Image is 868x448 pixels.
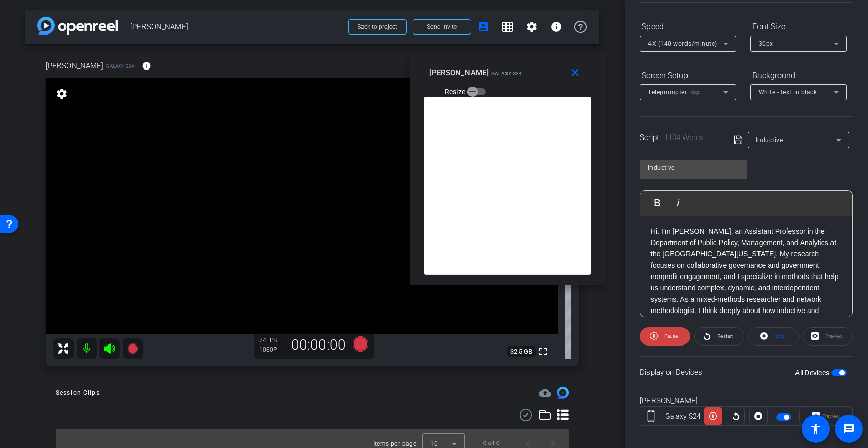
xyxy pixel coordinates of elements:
span: [PERSON_NAME] [130,17,342,37]
div: Screen Setup [640,67,736,84]
span: Galaxy S24 [106,62,134,70]
mat-icon: cloud_upload [539,387,551,399]
span: 1104 Words [664,133,704,142]
span: Back to project [357,23,397,30]
span: [PERSON_NAME] [429,68,489,77]
span: Send invite [427,23,457,31]
span: Stop [774,333,785,339]
span: Pause [664,333,678,339]
mat-icon: account_box [477,21,489,33]
span: Destinations for your clips [539,387,551,399]
div: Font Size [750,18,847,36]
span: 32.5 GB [507,346,536,358]
mat-icon: message [843,423,855,435]
div: Galaxy S24 [662,411,704,422]
mat-icon: grid_on [501,21,514,33]
mat-icon: fullscreen [537,346,549,358]
span: Inductive [756,136,783,144]
input: Title [648,162,739,174]
mat-icon: settings [526,21,538,33]
img: Session clips [557,387,569,399]
span: Restart [717,333,733,339]
span: Galaxy S24 [491,71,522,76]
span: 4X (140 words/minute) [648,40,717,47]
div: Script [640,132,719,144]
span: [PERSON_NAME] [46,60,103,72]
div: [PERSON_NAME] [640,395,853,407]
mat-icon: info [550,21,562,33]
div: 1080P [259,346,284,354]
div: 00:00:00 [284,336,352,354]
img: app-logo [37,17,118,35]
div: Display on Devices [640,356,853,389]
span: 30px [758,40,773,47]
div: Background [750,67,847,84]
mat-icon: accessibility [810,423,822,435]
label: All Devices [795,368,831,378]
mat-icon: settings [55,88,69,100]
div: 24 [259,336,284,344]
div: Session Clips [56,388,100,398]
div: Speed [640,18,736,36]
span: Teleprompter Top [648,89,700,96]
mat-icon: info [142,61,151,71]
span: FPS [266,337,277,344]
label: Resize [445,87,468,97]
mat-icon: close [569,66,582,79]
span: White - text in black [758,89,817,96]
